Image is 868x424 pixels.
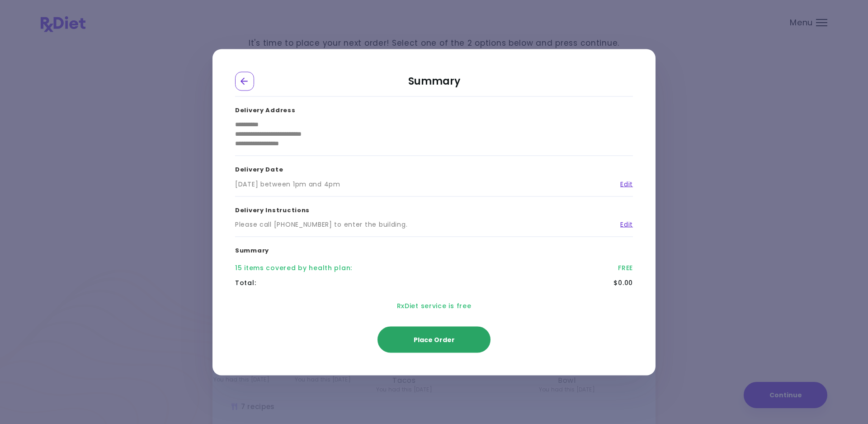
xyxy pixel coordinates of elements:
div: Total : [235,278,256,287]
span: Place Order [414,335,455,344]
div: [DATE] between 1pm and 4pm [235,179,340,189]
h3: Delivery Date [235,156,633,180]
a: Edit [613,220,633,229]
h3: Summary [235,237,633,261]
div: Go Back [235,71,254,91]
a: Edit [613,179,633,189]
button: Place Order [377,326,491,353]
div: FREE [618,263,633,272]
h2: Summary [235,71,633,96]
h3: Delivery Address [235,96,633,120]
div: RxDiet service is free [235,290,633,321]
div: $0.00 [613,278,633,287]
div: 15 items covered by health plan : [235,263,352,272]
div: Please call [PHONE_NUMBER] to enter the building. [235,220,407,229]
h3: Delivery Instructions [235,196,633,220]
